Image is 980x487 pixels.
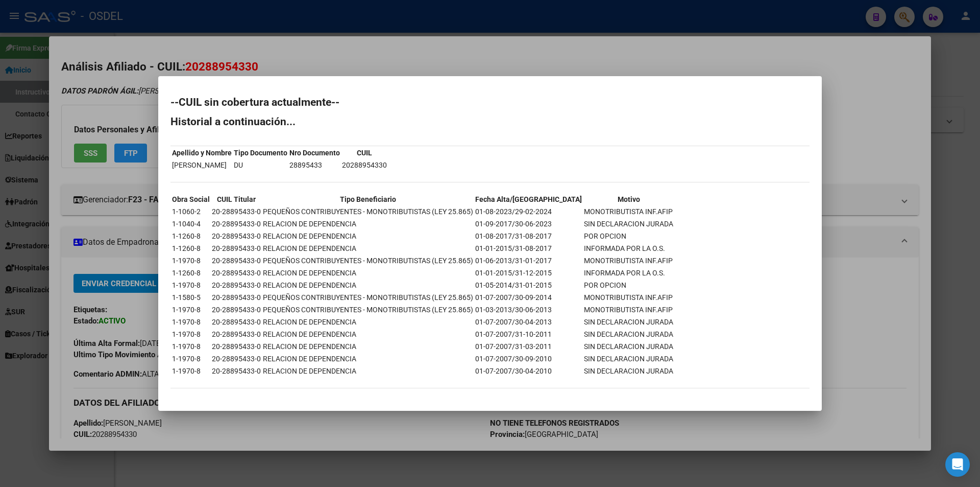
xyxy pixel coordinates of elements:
[289,159,340,171] td: 28895433
[475,329,582,340] td: 01-07-2007/31-10-2011
[475,353,582,364] td: 01-07-2007/30-09-2010
[233,147,288,158] th: Tipo Documento
[211,341,261,352] td: 20-28895433-0
[211,218,261,229] td: 20-28895433-0
[475,243,582,254] td: 01-01-2015/31-08-2017
[171,292,210,303] td: 1-1580-5
[289,147,340,158] th: Nro Documento
[171,218,210,229] td: 1-1040-4
[171,255,210,266] td: 1-1970-8
[945,452,970,477] div: Open Intercom Messenger
[475,206,582,217] td: 01-08-2023/29-02-2024
[583,280,674,291] td: POR OPCION
[262,255,474,266] td: PEQUEÑOS CONTRIBUYENTES - MONOTRIBUTISTAS (LEY 25.865)
[262,280,474,291] td: RELACION DE DEPENDENCIA
[583,329,674,340] td: SIN DECLARACION JURADA
[583,243,674,254] td: INFORMADA POR LA O.S.
[475,365,582,377] td: 01-07-2007/30-04-2010
[475,230,582,242] td: 01-08-2017/31-08-2017
[262,267,474,279] td: RELACION DE DEPENDENCIA
[583,206,674,217] td: MONOTRIBUTISTA INF.AFIP
[475,218,582,229] td: 01-09-2017/30-06-2023
[211,255,261,266] td: 20-28895433-0
[211,304,261,315] td: 20-28895433-0
[583,292,674,303] td: MONOTRIBUTISTA INF.AFIP
[171,194,210,205] th: Obra Social
[475,292,582,303] td: 01-07-2007/30-09-2014
[475,304,582,315] td: 01-03-2013/30-06-2013
[171,159,232,171] td: [PERSON_NAME]
[211,365,261,377] td: 20-28895433-0
[262,365,474,377] td: RELACION DE DEPENDENCIA
[475,316,582,328] td: 01-07-2007/30-04-2013
[262,316,474,328] td: RELACION DE DEPENDENCIA
[583,353,674,364] td: SIN DECLARACION JURADA
[171,353,210,364] td: 1-1970-8
[583,316,674,328] td: SIN DECLARACION JURADA
[262,230,474,242] td: RELACION DE DEPENDENCIA
[475,280,582,291] td: 01-05-2014/31-01-2015
[211,292,261,303] td: 20-28895433-0
[171,243,210,254] td: 1-1260-8
[262,194,474,205] th: Tipo Beneficiario
[262,292,474,303] td: PEQUEÑOS CONTRIBUYENTES - MONOTRIBUTISTAS (LEY 25.865)
[262,218,474,229] td: RELACION DE DEPENDENCIA
[211,329,261,340] td: 20-28895433-0
[211,230,261,242] td: 20-28895433-0
[341,147,387,158] th: CUIL
[475,255,582,266] td: 01-06-2013/31-01-2017
[341,159,387,171] td: 20288954330
[475,194,582,205] th: Fecha Alta/[GEOGRAPHIC_DATA]
[171,304,210,315] td: 1-1970-8
[171,329,210,340] td: 1-1970-8
[583,218,674,229] td: SIN DECLARACION JURADA
[211,194,261,205] th: CUIL Titular
[583,194,674,205] th: Motivo
[475,267,582,279] td: 01-01-2015/31-12-2015
[262,243,474,254] td: RELACION DE DEPENDENCIA
[171,147,232,158] th: Apellido y Nombre
[262,206,474,217] td: PEQUEÑOS CONTRIBUYENTES - MONOTRIBUTISTAS (LEY 25.865)
[171,341,210,352] td: 1-1970-8
[211,316,261,328] td: 20-28895433-0
[583,304,674,315] td: MONOTRIBUTISTA INF.AFIP
[171,267,210,279] td: 1-1260-8
[262,353,474,364] td: RELACION DE DEPENDENCIA
[262,341,474,352] td: RELACION DE DEPENDENCIA
[211,280,261,291] td: 20-28895433-0
[233,159,288,171] td: DU
[170,117,810,127] h2: Historial a continuación...
[171,316,210,328] td: 1-1970-8
[475,341,582,352] td: 01-07-2007/31-03-2011
[211,353,261,364] td: 20-28895433-0
[171,206,210,217] td: 1-1060-2
[171,230,210,242] td: 1-1260-8
[583,341,674,352] td: SIN DECLARACION JURADA
[583,255,674,266] td: MONOTRIBUTISTA INF.AFIP
[583,230,674,242] td: POR OPCION
[262,304,474,315] td: PEQUEÑOS CONTRIBUYENTES - MONOTRIBUTISTAS (LEY 25.865)
[583,267,674,279] td: INFORMADA POR LA O.S.
[211,267,261,279] td: 20-28895433-0
[583,365,674,377] td: SIN DECLARACION JURADA
[171,280,210,291] td: 1-1970-8
[211,243,261,254] td: 20-28895433-0
[211,206,261,217] td: 20-28895433-0
[262,329,474,340] td: RELACION DE DEPENDENCIA
[170,97,810,107] h2: --CUIL sin cobertura actualmente--
[171,365,210,377] td: 1-1970-8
